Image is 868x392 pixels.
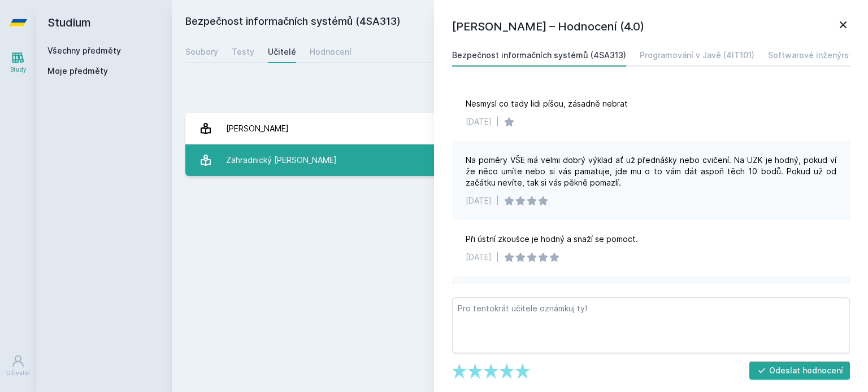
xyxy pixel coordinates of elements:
div: Soubory [185,46,218,58]
div: Nesmysl co tady lidi píšou, zásadně nebrat [466,98,628,109]
div: Na poměry VŠE má velmi dobrý výklad ať už přednášky nebo cvičení. Na UZK je hodný, pokud ví že ně... [466,155,836,188]
a: Zahradnický [PERSON_NAME] 11 hodnocení 3.7 [185,144,854,176]
a: Study [2,45,34,80]
div: Zahradnický [PERSON_NAME] [226,149,337,171]
span: Moje předměty [47,65,108,77]
a: Testy [232,41,254,63]
div: Testy [232,46,254,58]
div: Hodnocení [310,46,351,58]
a: Soubory [185,41,218,63]
div: | [496,116,499,127]
div: Study [10,65,27,74]
a: Učitelé [268,41,296,63]
div: [DATE] [466,116,492,127]
a: Uživatel [2,349,34,383]
div: Uživatel [6,369,30,377]
a: [PERSON_NAME] 5 hodnocení 4.0 [185,113,854,144]
div: [PERSON_NAME] [226,117,289,140]
div: Učitelé [268,46,296,58]
a: Všechny předměty [47,46,121,55]
a: Hodnocení [310,41,351,63]
h2: Bezpečnost informačních systémů (4SA313) [185,14,728,32]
